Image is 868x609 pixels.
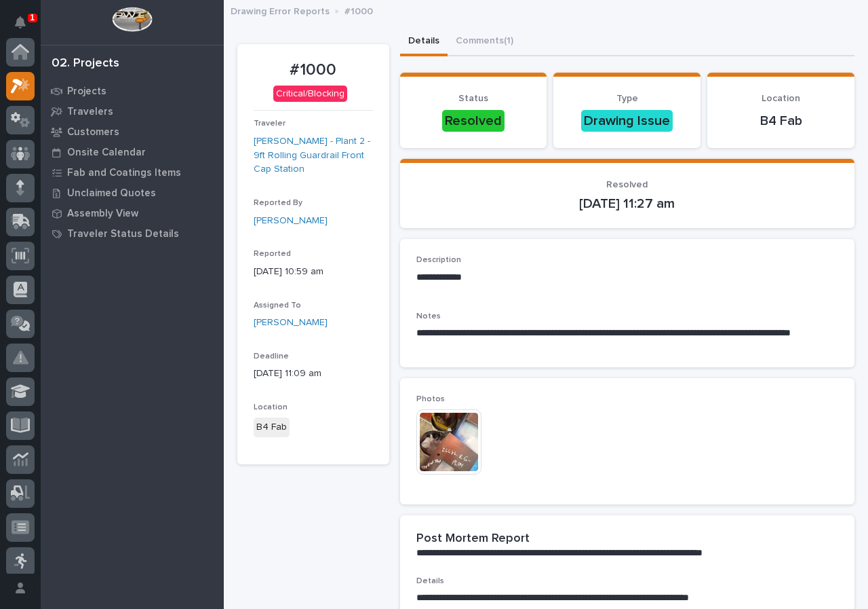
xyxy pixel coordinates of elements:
span: Details [416,577,444,585]
span: Notes [416,312,441,320]
p: B4 Fab [724,113,838,129]
h2: Post Mortem Report [416,532,530,547]
span: Assigned To [254,301,301,310]
button: Notifications [6,8,35,37]
div: B4 Fab [254,418,290,437]
span: Reported By [254,199,302,207]
div: Critical/Blocking [273,86,347,103]
p: Traveler Status Details [67,228,179,240]
a: Unclaimed Quotes [41,183,224,203]
img: Workspace Logo [112,7,152,32]
p: Drawing Error Reports [231,3,330,18]
p: 1 [30,13,35,22]
p: Projects [67,86,106,98]
p: Onsite Calendar [67,147,146,159]
p: #1000 [254,60,373,80]
a: Onsite Calendar [41,142,224,162]
span: Deadline [254,352,289,361]
div: 02. Projects [52,56,119,71]
a: [PERSON_NAME] [254,214,328,228]
button: Details [400,28,448,56]
span: Location [762,94,800,103]
p: Fab and Coatings Items [67,167,181,179]
p: [DATE] 10:59 am [254,265,373,279]
p: Unclaimed Quotes [67,187,156,200]
span: Description [416,256,461,264]
a: Traveler Status Details [41,223,224,244]
div: Drawing Issue [581,110,673,132]
a: Projects [41,81,224,101]
p: Customers [67,126,119,139]
div: Resolved [442,110,505,132]
a: [PERSON_NAME] - Plant 2 - 9ft Rolling Guardrail Front Cap Station [254,134,373,177]
a: [PERSON_NAME] [254,316,328,330]
span: Status [458,94,488,103]
span: Location [254,403,288,411]
span: Photos [416,395,445,403]
a: Fab and Coatings Items [41,162,224,183]
p: #1000 [344,3,373,18]
span: Reported [254,250,291,258]
p: [DATE] 11:09 am [254,367,373,381]
a: Travelers [41,101,224,122]
a: Customers [41,122,224,142]
span: Resolved [606,180,648,189]
span: Type [616,94,638,103]
div: Notifications1 [17,16,35,38]
p: Assembly View [67,208,138,220]
button: Comments (1) [448,28,521,56]
p: Travelers [67,106,113,118]
span: Traveler [254,119,285,128]
a: Assembly View [41,203,224,223]
p: [DATE] 11:27 am [416,196,839,212]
